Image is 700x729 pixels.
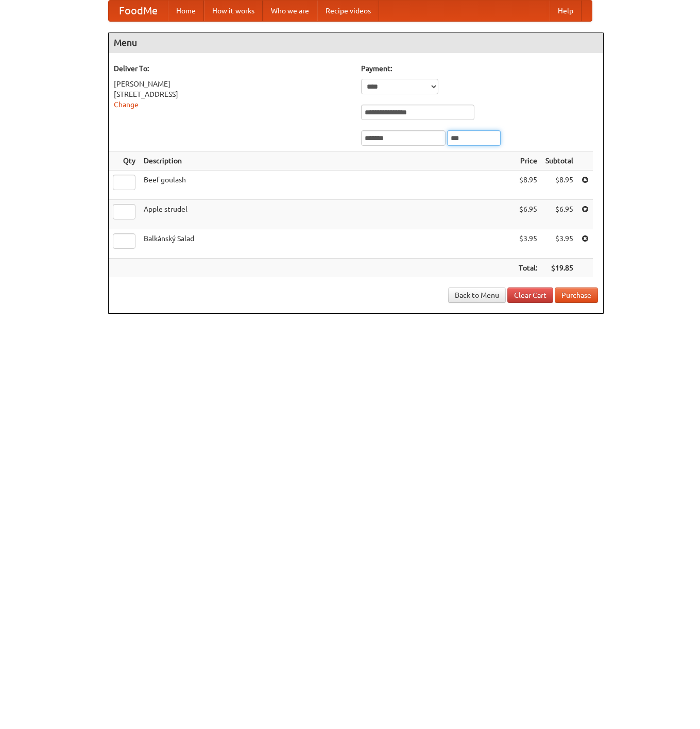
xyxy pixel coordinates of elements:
th: Price [515,151,541,171]
a: Clear Cart [507,287,553,303]
div: [STREET_ADDRESS] [114,89,351,99]
a: Who we are [263,1,317,21]
h4: Menu [109,32,603,53]
td: $3.95 [515,229,541,259]
a: How it works [204,1,263,21]
h5: Payment: [361,63,598,74]
a: Home [168,1,204,21]
td: $8.95 [541,171,577,200]
button: Purchase [555,287,598,303]
td: Beef goulash [140,171,515,200]
th: Description [140,151,515,171]
td: $6.95 [515,200,541,229]
td: Apple strudel [140,200,515,229]
a: FoodMe [109,1,168,21]
th: Total: [515,259,541,278]
a: Back to Menu [448,287,506,303]
a: Help [550,1,582,21]
h5: Deliver To: [114,63,351,74]
td: $6.95 [541,200,577,229]
th: $19.85 [541,259,577,278]
th: Qty [109,151,140,171]
a: Change [114,100,139,109]
div: [PERSON_NAME] [114,79,351,89]
td: $8.95 [515,171,541,200]
td: $3.95 [541,229,577,259]
th: Subtotal [541,151,577,171]
td: Balkánský Salad [140,229,515,259]
a: Recipe videos [317,1,379,21]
